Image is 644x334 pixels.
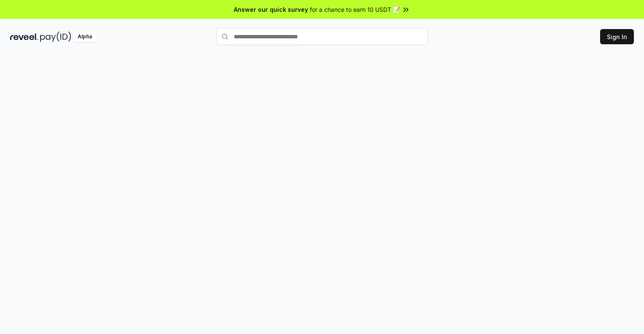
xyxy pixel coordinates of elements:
[234,5,308,14] span: Answer our quick survey
[73,32,97,42] div: Alpha
[10,32,38,42] img: reveel_dark
[40,32,71,42] img: pay_id
[310,5,400,14] span: for a chance to earn 10 USDT 📝
[600,29,634,44] button: Sign In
